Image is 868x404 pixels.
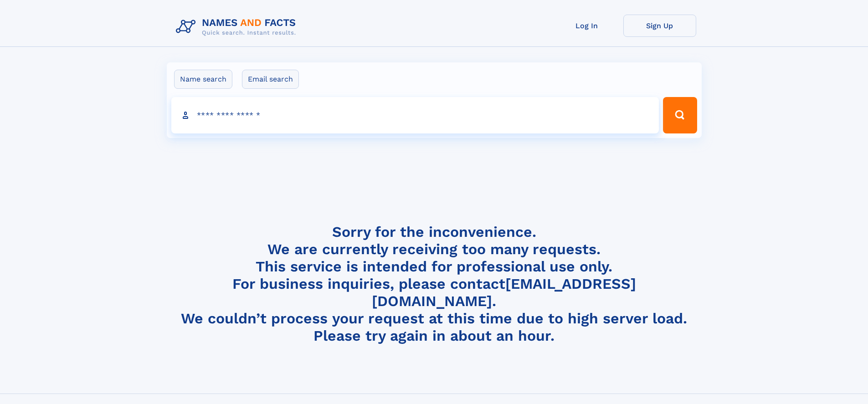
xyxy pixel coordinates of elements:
[550,15,623,37] a: Log In
[372,275,636,310] a: [EMAIL_ADDRESS][DOMAIN_NAME]
[663,97,697,133] button: Search Button
[623,15,696,37] a: Sign Up
[242,70,299,89] label: Email search
[172,223,696,345] h4: Sorry for the inconvenience. We are currently receiving too many requests. This service is intend...
[174,70,232,89] label: Name search
[172,15,303,39] img: Logo Names and Facts
[171,97,659,133] input: search input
